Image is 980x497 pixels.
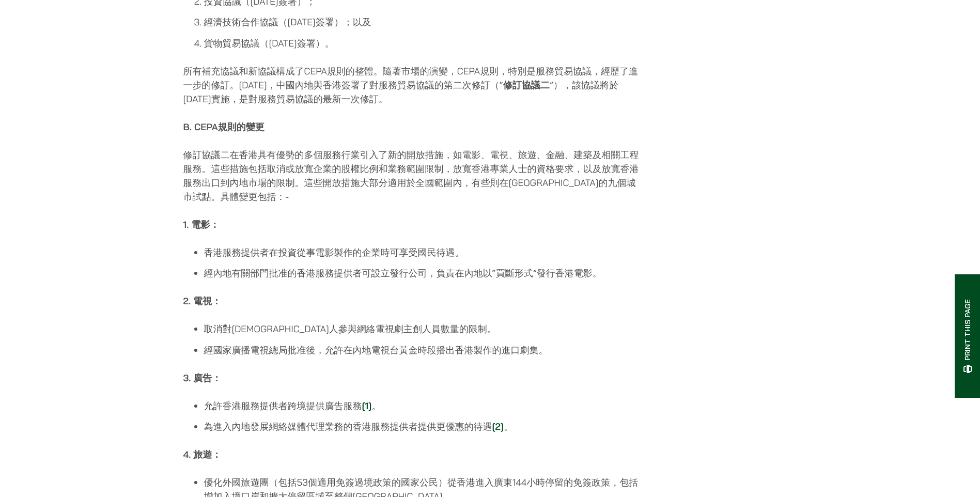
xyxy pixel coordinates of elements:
strong: 3. 廣告： [183,372,222,384]
li: 香港服務提供者在投資從事電影製作的企業時可享受國民待遇。 [204,245,644,259]
strong: 影 [200,219,210,230]
strong: 1. 電 ： [183,219,220,230]
li: 經內地有關部門批准的香港服務提供者可設立發行公司，負責在內地以“買斷形式”發行香港電影。 [204,266,644,280]
li: 經國家廣播電視總局批准後，允許在內地電視台黃金時段播出香港製作的進口劇集。 [204,343,644,357]
li: 允許香港服務提供者跨境提供廣告服務 。 [204,399,644,413]
li: 取消對[DEMOGRAPHIC_DATA]人參與網絡電視劇主創人員數量的限制。 [204,322,644,336]
li: 為進入內地發展網絡媒體代理業務的香港服務提供者提供更優惠的待遇 。 [204,420,644,433]
li: 經濟技術合作協議（[DATE]簽署）；以及 [204,15,644,29]
a: [2] [492,421,504,432]
a: [1] [362,400,372,412]
strong: B. CEPA規則的變更 [183,121,265,133]
strong: 修訂協議二 [503,79,550,91]
p: 所有補充協議和新協議構成了CEPA規則的整體。隨著市場的演變，CEPA規則，特別是服務貿易協議，經歷了進一步的修訂。[DATE]，中國內地與香港簽署了對服務貿易協議的第二次修訂（“ ”），該協議... [183,64,644,106]
strong: 4. 旅遊： [183,448,222,460]
li: 貨物貿易協議（[DATE]簽署）。 [204,36,644,50]
strong: 2. 電視： [183,295,222,307]
p: 修訂協議二在香港具有優勢的多個服務行業引入了新的開放措施，如電影、電視、旅遊、金融、建築及相關工程服務。這些措施包括取消或放寬企業的股權比例和業務範圍限制，放寬香港專業人士的資格要求，以及放寬香... [183,148,644,204]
